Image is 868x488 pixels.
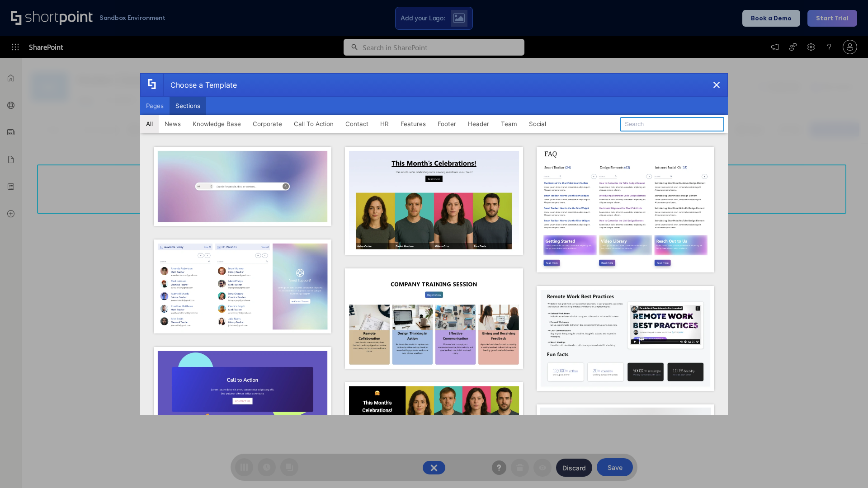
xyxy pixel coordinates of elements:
button: Features [395,115,432,133]
button: Header [462,115,495,133]
button: All [140,115,159,133]
button: Corporate [247,115,288,133]
button: News [159,115,187,133]
button: HR [374,115,395,133]
button: Knowledge Base [187,115,247,133]
div: Choose a Template [163,74,237,96]
button: Pages [140,97,170,115]
button: Contact [340,115,374,133]
button: Social [523,115,552,133]
button: Team [495,115,523,133]
button: Call To Action [288,115,340,133]
input: Search [620,117,724,131]
iframe: Chat Widget [823,445,868,488]
div: template selector [140,73,728,415]
button: Footer [432,115,462,133]
button: Sections [170,97,206,115]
